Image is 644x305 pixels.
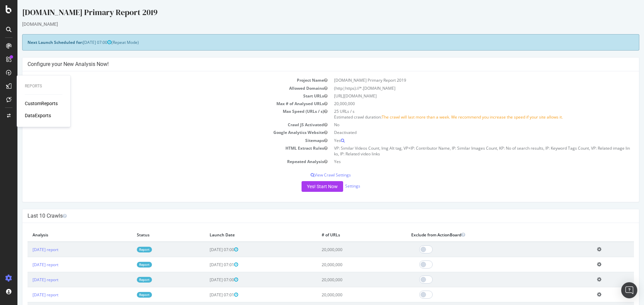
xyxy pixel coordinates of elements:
td: 20,000,000 [313,100,616,107]
td: Sitemaps [10,137,313,144]
td: Project Name [10,76,313,84]
td: Yes [313,158,616,165]
a: Report [119,277,135,283]
a: DataExports [25,112,51,119]
div: [DOMAIN_NAME] [5,21,622,27]
span: The crawl will last more than a week. We recommend you increase the speed if your site allows it. [364,114,545,120]
td: [DOMAIN_NAME] Primary Report 2019 [313,76,616,84]
a: [DATE] report [15,292,41,298]
h4: Last 10 Crawls [10,213,616,219]
span: [DATE] 07:01 [192,292,221,298]
th: Exclude from ActionBoard [389,228,575,242]
td: 25 URLs / s Estimated crawl duration: [313,107,616,121]
th: Status [114,228,187,242]
td: 20,000,000 [299,272,389,287]
td: Yes [313,137,616,144]
a: Settings [328,183,343,189]
td: Allowed Domains [10,84,313,92]
td: 20,000,000 [299,287,389,302]
h4: Configure your New Analysis Now! [10,61,616,68]
td: Max Speed (URLs / s) [10,107,313,121]
td: 20,000,000 [299,242,389,257]
td: HTML Extract Rules [10,144,313,158]
span: [DATE] 07:01 [192,262,221,268]
a: Report [119,262,135,268]
td: VP: Similar Videos Count, Img Alt tag, VP+IP: Contributor Name, IP: Similar Images Count, KP: No ... [313,144,616,158]
div: Reports [25,83,62,89]
div: Open Intercom Messenger [621,282,637,298]
td: (http|https)://*.[DOMAIN_NAME] [313,84,616,92]
a: Report [119,292,135,298]
td: Repeated Analysis [10,158,313,165]
td: Start URLs [10,92,313,100]
th: Launch Date [187,228,299,242]
div: (Repeat Mode) [5,34,622,51]
a: Report [119,247,135,252]
td: Deactivated [313,129,616,136]
span: [DATE] 07:00 [192,277,221,283]
td: Max # of Analysed URLs [10,100,313,107]
strong: Next Launch Scheduled for: [10,40,65,45]
td: No [313,121,616,129]
a: [DATE] report [15,277,41,283]
td: 20,000,000 [299,257,389,272]
p: View Crawl Settings [10,172,616,178]
th: # of URLs [299,228,389,242]
td: Crawl JS Activated [10,121,313,129]
a: [DATE] report [15,247,41,252]
button: Yes! Start Now [284,181,326,192]
a: CustomReports [25,100,58,107]
td: Google Analytics Website [10,129,313,136]
th: Analysis [10,228,114,242]
span: [DATE] 07:00 [192,247,221,252]
div: [DOMAIN_NAME] Primary Report 2019 [5,7,622,21]
span: [DATE] 07:00 [65,40,94,45]
a: [DATE] report [15,262,41,268]
td: [URL][DOMAIN_NAME] [313,92,616,100]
